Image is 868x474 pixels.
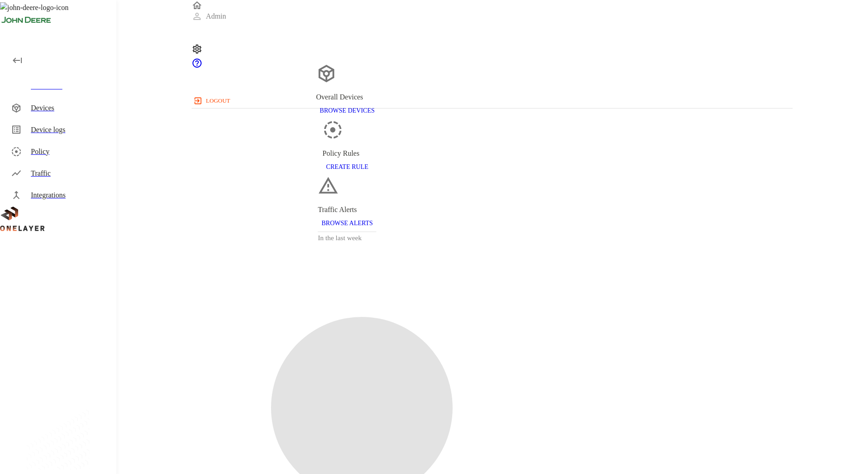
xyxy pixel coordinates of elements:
h3: In the last week [318,232,376,244]
button: CREATE RULE [322,159,372,176]
div: Policy Rules [322,148,372,159]
button: BROWSE DEVICES [316,103,378,119]
div: Traffic Alerts [318,204,376,215]
p: Admin [206,11,226,22]
button: logout [192,94,234,108]
a: onelayer-support [192,62,202,70]
a: BROWSE ALERTS [318,219,376,227]
button: BROWSE ALERTS [318,215,376,232]
span: Support Portal [192,62,202,70]
a: logout [192,94,793,108]
a: CREATE RULE [322,163,372,170]
a: BROWSE DEVICES [316,106,378,114]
